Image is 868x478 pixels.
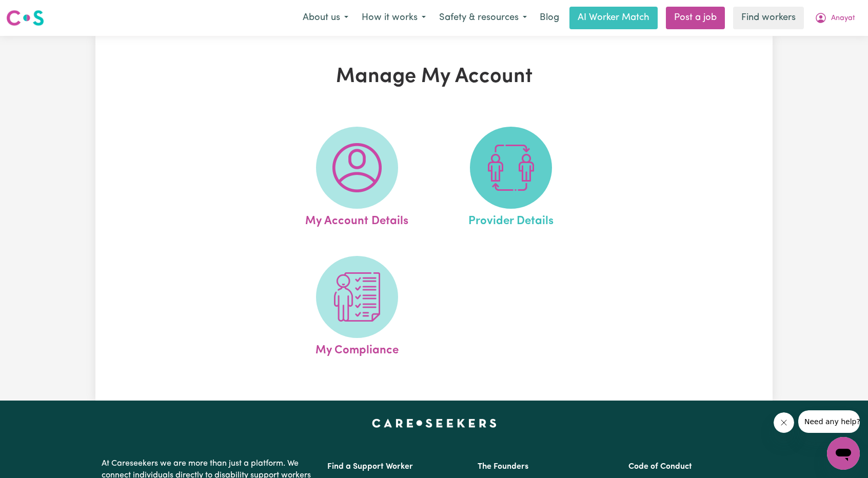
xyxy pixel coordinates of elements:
[327,463,413,471] a: Find a Support Worker
[666,7,725,29] a: Post a job
[372,419,497,427] a: Careseekers home page
[808,7,862,29] button: My Account
[6,9,44,27] img: Careseekers logo
[437,127,585,230] a: Provider Details
[628,463,692,471] a: Code of Conduct
[478,463,528,471] a: The Founders
[468,209,554,230] span: Provider Details
[296,7,355,29] button: About us
[355,7,432,29] button: How it works
[283,127,431,230] a: My Account Details
[6,7,62,15] span: Need any help?
[774,412,794,433] iframe: Close message
[6,6,44,30] a: Careseekers logo
[798,410,860,433] iframe: Message from company
[827,437,860,470] iframe: Button to launch messaging window
[733,7,804,29] a: Find workers
[534,7,565,29] a: Blog
[831,13,855,24] span: Anayat
[305,209,408,230] span: My Account Details
[315,338,399,360] span: My Compliance
[214,65,654,89] h1: Manage My Account
[569,7,658,29] a: AI Worker Match
[283,256,431,360] a: My Compliance
[432,7,534,29] button: Safety & resources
